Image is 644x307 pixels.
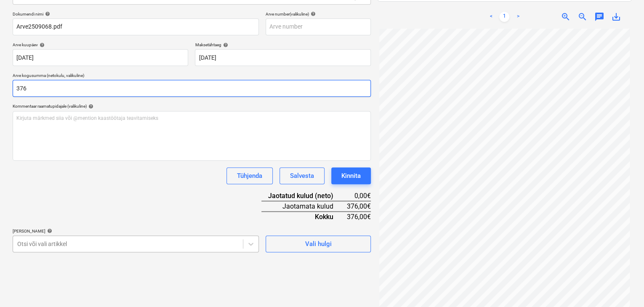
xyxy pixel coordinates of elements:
div: Vali hulgi [305,238,331,249]
iframe: Chat Widget [602,267,644,307]
input: Dokumendi nimi [13,19,259,35]
button: Kinnita [331,167,371,184]
div: Maksetähtaeg [195,42,370,48]
span: chat [594,12,604,22]
a: Previous page [486,12,496,22]
div: Dokumendi nimi [13,11,259,17]
span: help [43,11,50,16]
button: Vali hulgi [266,236,371,252]
div: Kokku [261,212,347,222]
span: help [309,11,316,16]
div: Jaotamata kulud [261,201,347,212]
p: Arve kogusumma (netokulu, valikuline) [13,73,371,80]
div: Tühjenda [237,170,262,181]
div: [PERSON_NAME] [13,228,259,234]
button: Tühjenda [226,167,273,184]
button: Salvesta [279,167,325,184]
div: 0,00€ [347,191,371,201]
div: 376,00€ [347,201,371,212]
span: help [221,42,228,48]
div: Kinnita [341,170,361,181]
a: Next page [513,12,523,22]
div: Jaotatud kulud (neto) [261,191,347,201]
div: Arve number (valikuline) [266,11,371,17]
div: Salvesta [290,170,314,181]
a: Page 1 is your current page [499,12,509,22]
span: save_alt [611,12,621,22]
div: Vestlusvidin [602,267,644,307]
input: Arve kogusumma (netokulu, valikuline) [13,80,371,97]
input: Tähtaega pole määratud [195,49,370,66]
input: Arve number [266,19,371,35]
input: Arve kuupäeva pole määratud. [13,49,188,66]
div: Kommentaar raamatupidajale (valikuline) [13,103,371,109]
span: zoom_in [561,12,571,22]
span: help [38,42,45,48]
span: zoom_out [577,12,588,22]
div: 376,00€ [347,212,371,222]
div: Arve kuupäev [13,42,188,48]
span: help [87,104,93,109]
span: help [45,228,52,233]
